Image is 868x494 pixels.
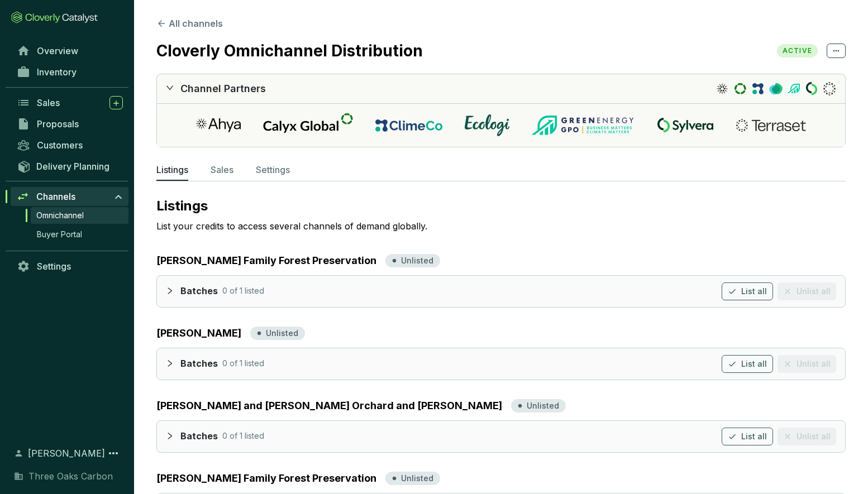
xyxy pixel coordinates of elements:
img: GPO Icon [787,81,800,97]
span: Channels [36,191,75,202]
img: Climeco Icon [751,81,765,97]
span: [PERSON_NAME] [28,447,105,460]
img: GPO logo [532,116,635,135]
span: collapsed [166,287,174,295]
a: Delivery Planning [11,157,128,175]
img: Terraset logo [736,119,807,132]
span: List all [741,358,767,370]
button: List all [722,355,773,373]
span: Delivery Planning [36,161,109,172]
img: Terraset Icon [823,81,836,97]
span: ACTIVE [777,44,818,57]
a: Customers [11,136,128,155]
a: [PERSON_NAME] [156,325,241,341]
p: Unlisted [401,473,433,484]
button: All channels [156,17,223,30]
a: Overview [11,41,128,60]
a: Channels [11,187,128,206]
span: Settings [37,261,71,272]
img: Sylvera logo [657,118,713,133]
div: collapsed [166,428,180,444]
p: Batches [180,358,218,370]
a: [PERSON_NAME] Family Forest Preservation [156,471,376,486]
p: 0 of 1 listed [222,430,264,443]
p: List your credits to access several channels of demand globally. [156,219,616,233]
a: [PERSON_NAME] Family Forest Preservation [156,253,376,268]
span: Inventory [37,66,77,78]
a: [PERSON_NAME] and [PERSON_NAME] Orchard and [PERSON_NAME] [156,398,502,414]
h2: Cloverly Omnichannel Distribution [156,41,434,60]
div: Channel PartnersAhya IconCalyx IconClimeco IconEcologi IconGPO IconSylvera IconTerraset Icon [157,74,845,103]
div: collapsed [166,355,180,371]
img: Ahya logo [196,118,241,132]
p: Batches [180,285,218,298]
p: 0 of 1 listed [222,285,264,298]
div: Channel Partners [180,81,266,97]
a: Sales [11,93,128,112]
a: Inventory [11,63,128,81]
a: Buyer Portal [31,226,128,243]
img: Ecologi Icon [769,81,783,97]
button: List all [722,428,773,445]
p: Unlisted [527,400,559,411]
span: Customers [37,140,83,151]
span: Omnichannel [36,210,84,221]
p: Unlisted [401,255,433,266]
img: Ahya Icon [716,81,729,97]
a: Omnichannel [31,207,128,224]
span: List all [741,431,767,442]
span: List all [741,286,767,297]
img: Climeco logo [375,119,442,132]
span: Overview [37,45,78,56]
span: collapsed [166,432,174,440]
p: Settings [256,163,290,176]
img: Calyx Icon [733,81,747,97]
span: Three Oaks Carbon [28,469,113,483]
p: 0 of 1 listed [222,358,264,370]
p: Listings [156,197,846,215]
div: collapsed [166,282,180,299]
img: Sylvera Icon [805,81,818,97]
span: Proposals [37,118,79,130]
a: Proposals [11,114,128,133]
span: expanded [166,84,174,92]
span: Buyer Portal [37,229,82,240]
p: Unlisted [266,328,298,339]
button: List all [722,282,773,300]
img: Ecologi logo [465,114,509,136]
img: Calyx logo [263,113,353,138]
span: Sales [37,97,60,108]
p: Sales [211,163,233,176]
span: collapsed [166,359,174,367]
p: Listings [156,163,188,176]
p: Batches [180,430,218,443]
a: Settings [11,257,128,276]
